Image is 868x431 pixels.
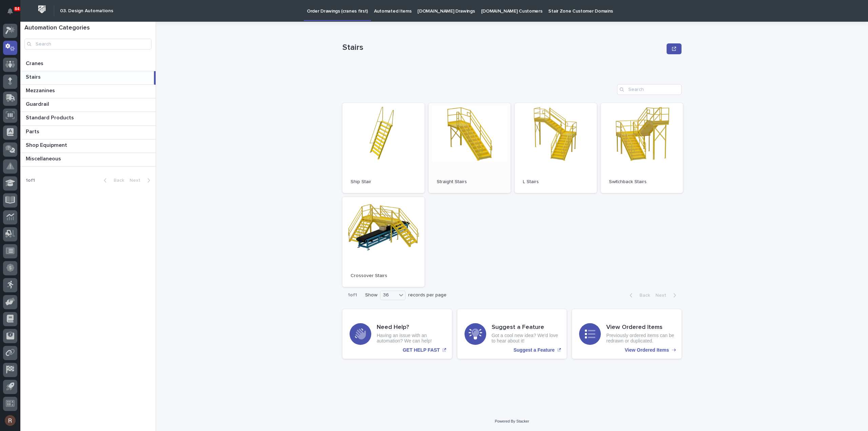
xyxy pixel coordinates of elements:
a: MiscellaneousMiscellaneous [20,153,156,166]
input: Search [24,39,152,50]
a: Straight Stairs [429,103,511,193]
p: Mezzanines [26,86,56,94]
a: Crossover Stairs [342,197,425,287]
p: GET HELP FAST [403,347,440,353]
a: Switchback Stairs [601,103,683,193]
p: Cranes [26,59,45,67]
p: Straight Stairs [437,179,502,185]
a: Shop EquipmentShop Equipment [20,139,156,153]
p: Stairs [342,43,664,53]
img: Workspace Logo [36,3,48,16]
span: Back [635,293,650,298]
p: Parts [26,127,41,135]
a: Ship Stair [342,103,425,193]
p: Miscellaneous [26,154,62,162]
span: Next [655,293,670,298]
a: Suggest a Feature [457,309,567,359]
button: Back [624,292,653,298]
a: View Ordered Items [572,309,682,359]
a: MezzaninesMezzanines [20,85,156,98]
p: Having an issue with an automation? We can help! [377,333,445,344]
a: Standard ProductsStandard Products [20,112,156,125]
div: 36 [380,292,397,299]
p: Ship Stair [351,179,416,185]
p: Crossover Stairs [351,273,416,279]
p: Switchback Stairs [609,179,675,185]
p: records per page [408,292,447,298]
span: Next [130,178,144,183]
p: Previously ordered items can be redrawn or duplicated. [606,333,674,344]
h3: View Ordered Items [606,324,674,331]
button: Next [127,177,156,183]
a: CranesCranes [20,58,156,71]
a: GET HELP FAST [342,309,452,359]
p: Got a cool new idea? We'd love to hear about it! [492,333,560,344]
p: L Stairs [523,179,589,185]
p: Guardrail [26,100,51,107]
p: View Ordered Items [625,347,669,353]
a: StairsStairs [20,71,156,85]
a: Powered By Stacker [495,419,529,423]
button: Back [98,177,127,183]
input: Search [617,84,682,95]
p: 84 [15,6,19,11]
p: 1 of 1 [342,287,362,303]
h3: Suggest a Feature [492,324,560,331]
h1: Automation Categories [24,24,152,32]
h3: Need Help? [377,324,445,331]
p: Show [365,292,377,298]
button: Next [653,292,682,298]
h2: 03. Design Automations [60,8,113,14]
a: L Stairs [515,103,597,193]
a: GuardrailGuardrail [20,98,156,112]
p: 1 of 1 [20,172,40,189]
div: Notifications84 [8,8,17,19]
p: Stairs [26,73,42,80]
button: users-avatar [3,413,17,428]
p: Shop Equipment [26,141,68,149]
p: Standard Products [26,113,75,121]
p: Suggest a Feature [513,347,554,353]
button: Notifications [3,4,17,18]
span: Back [110,178,124,183]
a: PartsParts [20,126,156,139]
